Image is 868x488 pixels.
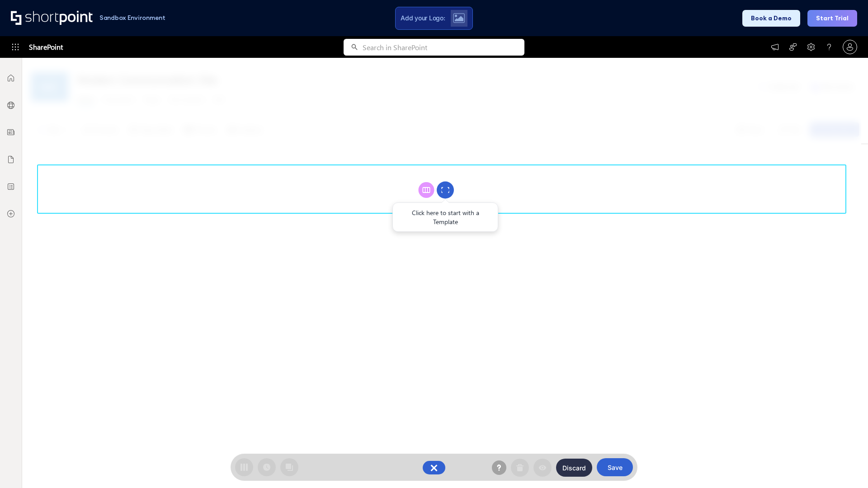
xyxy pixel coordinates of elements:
[556,459,592,477] button: Discard
[363,39,524,56] input: Search in SharePoint
[453,13,465,23] img: Upload logo
[401,14,445,22] span: Add your Logo:
[807,10,857,27] button: Start Trial
[823,445,868,488] iframe: Chat Widget
[597,458,633,476] button: Save
[742,10,800,27] button: Book a Demo
[99,15,165,20] h1: Sandbox Environment
[29,36,63,58] span: SharePoint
